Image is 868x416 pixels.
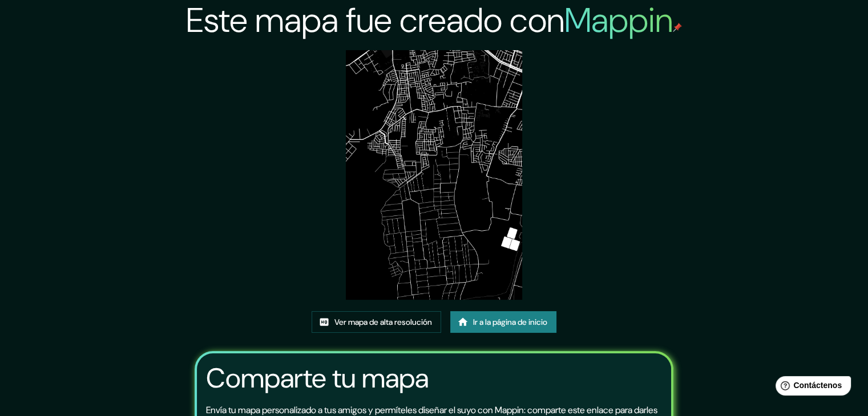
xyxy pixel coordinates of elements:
a: Ver mapa de alta resolución [312,311,441,333]
font: Ir a la página de inicio [473,317,547,327]
font: Ver mapa de alta resolución [334,317,432,327]
img: created-map [346,50,523,300]
font: Comparte tu mapa [206,360,429,396]
img: pin de mapeo [673,23,682,32]
iframe: Lanzador de widgets de ayuda [766,372,855,403]
a: Ir a la página de inicio [450,311,556,333]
